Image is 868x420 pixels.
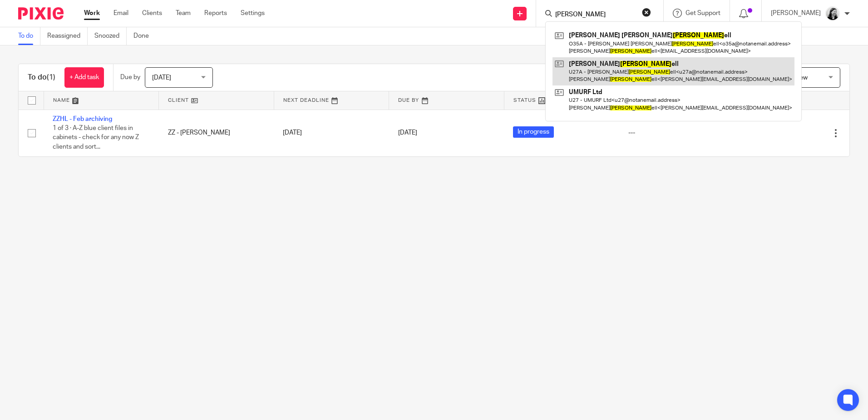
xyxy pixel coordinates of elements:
a: Snoozed [94,27,127,45]
a: Team [176,9,191,18]
p: Due by [120,73,140,82]
a: + Add task [64,67,104,88]
img: Pixie [18,7,64,20]
a: ZZHL - Feb archiving [53,116,112,122]
a: Done [133,27,156,45]
span: [DATE] [152,75,171,81]
a: Work [84,9,100,18]
div: --- [628,128,725,137]
span: In progress [513,126,554,138]
a: Settings [241,9,265,18]
input: Search [554,11,636,19]
span: 1 of 3 · A-Z blue client files in cabinets - check for any now Z clients and sort... [53,125,139,150]
a: To do [18,27,40,45]
td: [DATE] [274,110,389,156]
span: (1) [47,74,55,81]
h1: To do [28,73,55,82]
a: Reports [204,9,227,18]
td: ZZ - [PERSON_NAME] [159,110,274,156]
img: Helen_2025.jpg [825,6,840,21]
span: Get Support [686,10,720,16]
span: [DATE] [398,130,417,136]
a: Clients [142,9,162,18]
button: Clear [642,8,651,17]
a: Reassigned [47,27,88,45]
a: Email [113,9,128,18]
p: [PERSON_NAME] [771,9,821,18]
